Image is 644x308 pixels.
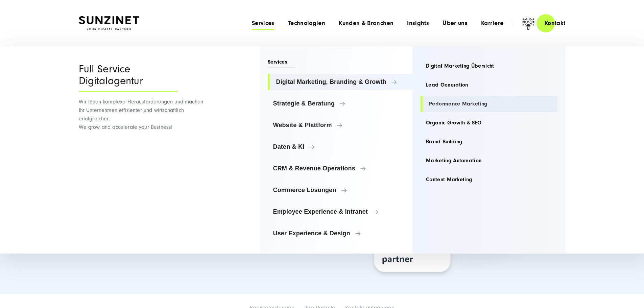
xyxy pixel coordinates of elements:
a: Performance Marketing [421,96,557,112]
a: User Experience & Design [268,225,413,241]
a: Lead Generation [421,77,557,93]
span: User Experience & Design [273,230,407,237]
span: Daten & KI [273,143,407,150]
a: Über uns [443,20,468,27]
a: Brand Building [421,134,557,150]
a: Organic Growth & SEO [421,115,557,131]
a: Karriere [481,20,503,27]
a: Commerce Lösungen [268,182,413,198]
a: Insights [407,20,429,27]
span: Employee Experience & Intranet [273,208,407,215]
img: SUNZINET Full Service Digital Agentur [79,16,139,30]
a: Digital Marketing, Branding & Growth [268,74,413,90]
a: CRM & Revenue Operations [268,160,413,176]
a: Marketing Automation [421,152,557,169]
span: CRM & Revenue Operations [273,165,407,172]
a: Strategie & Beratung [268,95,413,112]
span: Strategie & Beratung [273,100,407,107]
a: Services [252,20,275,27]
a: Content Marketing [421,171,557,188]
span: Wir lösen komplexe Herausforderungen und machen Ihr Unternehmen effizienter und wirtschaftlich er... [79,99,204,130]
span: Commerce Lösungen [273,187,407,193]
a: Technologien [288,20,325,27]
a: Digital Marketing Übersicht [421,58,557,74]
span: Digital Marketing, Branding & Growth [276,78,407,85]
div: Full Service Digitalagentur [79,63,178,92]
span: Services [268,58,296,68]
a: Daten & KI [268,139,413,155]
a: Employee Experience & Intranet [268,204,413,220]
a: Kontakt [536,14,574,33]
a: Kunden & Branchen [339,20,393,27]
a: Website & Plattform [268,117,413,133]
span: Website & Plattform [273,122,407,128]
